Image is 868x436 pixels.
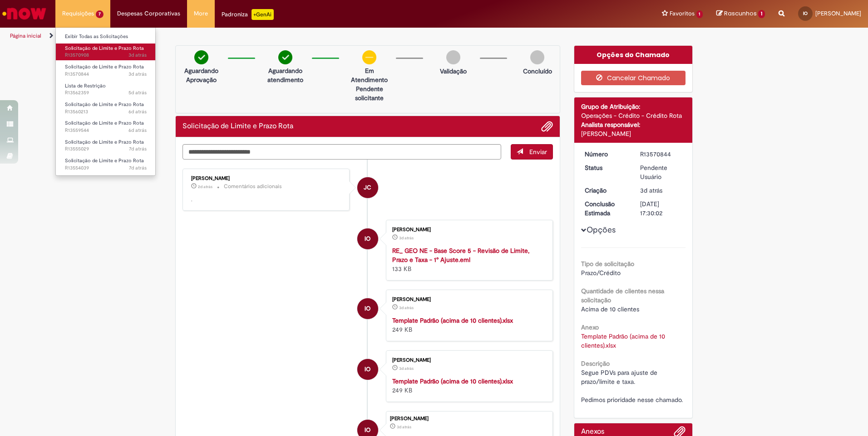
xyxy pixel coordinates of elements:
[65,82,106,89] span: Lista de Restrição
[65,63,144,70] span: Solicitação de Limite e Prazo Rota
[357,228,378,249] div: Italoelmo OliveiraCavalcanteJunior
[365,358,370,380] span: IO
[365,228,370,250] span: IO
[182,122,293,131] h2: Solicitação de Limite e Prazo Rota Histórico de tíquete
[803,10,808,16] span: IO
[392,246,543,273] div: 133 KB
[198,184,212,189] time: 27/09/2025 10:23:44
[128,108,147,115] span: 6d atrás
[56,81,156,98] a: Aberto R13562359 : Lista de Restrição
[392,316,543,334] div: 249 KB
[357,177,378,198] div: Jonas Correia
[10,32,41,39] a: Página inicial
[62,9,94,18] span: Requisições
[65,127,147,134] span: R13559544
[640,186,662,194] time: 26/09/2025 14:29:57
[65,71,147,78] span: R13570844
[65,139,144,145] span: Solicitação de Limite e Prazo Rota
[55,27,156,176] ul: Requisições
[56,44,156,60] a: Aberto R13570908 : Solicitação de Limite e Prazo Rota
[392,316,513,325] strong: Template Padrão (acima de 10 clientes).xlsx
[392,297,543,302] div: [PERSON_NAME]
[65,45,144,52] span: Solicitação de Limite e Prazo Rota
[397,424,411,430] time: 26/09/2025 14:29:57
[581,368,683,404] span: Segue PDVs para ajuste de prazo/limite e taxa. Pedimos prioridade nesse chamado.
[128,71,147,78] span: 3d atrás
[716,10,765,18] a: Rascunhos
[128,89,147,96] time: 24/09/2025 11:03:15
[696,10,703,18] span: 1
[128,52,147,58] time: 26/09/2025 14:44:59
[65,108,147,116] span: R13560213
[392,247,529,264] a: RE_ GEO NE - Base Score 5 - Revisão de Limite, Prazo e Taxa - 1° Ajuste.eml
[252,9,274,20] p: +GenAi
[640,186,682,195] div: 26/09/2025 14:29:57
[581,260,634,268] b: Tipo de solicitação
[191,196,342,203] p: .
[224,183,282,190] small: Comentários adicionais
[129,145,147,152] time: 22/09/2025 12:51:55
[65,157,144,164] span: Solicitação de Limite e Prazo Rota
[578,163,634,172] dt: Status
[578,150,634,159] dt: Número
[399,235,414,241] time: 26/09/2025 14:29:26
[581,287,664,304] b: Quantidade de clientes nessa solicitação
[198,184,212,189] span: 2d atrás
[128,127,147,134] span: 6d atrás
[56,62,156,79] a: Aberto R13570844 : Solicitação de Limite e Prazo Rota
[129,165,147,171] time: 22/09/2025 09:57:35
[578,186,634,195] dt: Criação
[56,118,156,135] a: Aberto R13559544 : Solicitação de Limite e Prazo Rota
[392,377,543,395] div: 249 KB
[574,46,693,64] div: Opções do Chamado
[194,9,208,18] span: More
[191,176,342,181] div: [PERSON_NAME]
[581,71,686,85] button: Cancelar Chamado
[392,358,543,363] div: [PERSON_NAME]
[399,305,414,310] span: 3d atrás
[129,165,147,171] span: 7d atrás
[179,66,223,84] p: Aguardando Aprovação
[541,121,553,132] button: Adicionar anexos
[1,5,48,23] img: ServiceNow
[440,67,467,76] p: Validação
[56,32,156,42] a: Exibir Todas as Solicitações
[640,150,682,159] div: R13570844
[581,120,686,129] div: Analista responsável:
[364,177,371,199] span: JC
[397,424,411,430] span: 3d atrás
[390,416,548,421] div: [PERSON_NAME]
[581,305,639,313] span: Acima de 10 clientes
[347,66,391,84] p: Em Atendimento
[222,9,274,20] div: Padroniza
[815,10,861,17] span: [PERSON_NAME]
[182,144,501,160] textarea: Digite sua mensagem aqui...
[530,50,544,64] img: img-circle-grey.png
[65,145,147,153] span: R13555029
[581,111,686,120] div: Operações - Crédito - Crédito Rota
[65,52,147,59] span: R13570908
[581,102,686,111] div: Grupo de Atribuição:
[278,50,292,64] img: check-circle-green.png
[392,377,513,385] a: Template Padrão (acima de 10 clientes).xlsx
[640,163,682,181] div: Pendente Usuário
[7,28,572,44] ul: Trilhas de página
[392,227,543,233] div: [PERSON_NAME]
[581,332,667,349] a: Download de Template Padrão (acima de 10 clientes).xlsx
[128,52,147,58] span: 3d atrás
[581,269,621,277] span: Prazo/Crédito
[578,199,634,218] dt: Conclusão Estimada
[581,129,686,138] div: [PERSON_NAME]
[357,359,378,380] div: Italoelmo OliveiraCavalcanteJunior
[56,156,156,173] a: Aberto R13554039 : Solicitação de Limite e Prazo Rota
[65,165,147,172] span: R13554039
[362,50,376,64] img: circle-minus.png
[129,145,147,152] span: 7d atrás
[529,148,547,156] span: Enviar
[263,66,307,84] p: Aguardando atendimento
[446,50,460,64] img: img-circle-grey.png
[56,100,156,116] a: Aberto R13560213 : Solicitação de Limite e Prazo Rota
[96,10,104,18] span: 7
